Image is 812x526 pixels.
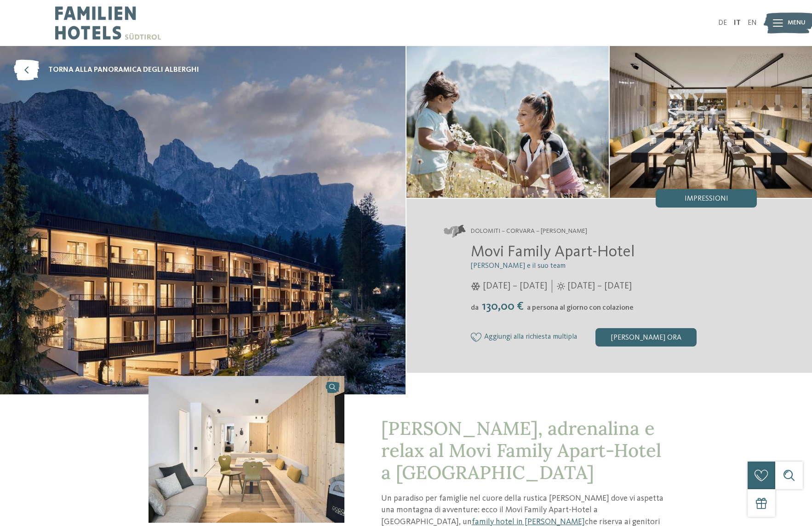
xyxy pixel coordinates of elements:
img: Una stupenda vacanza in famiglia a Corvara [610,46,812,198]
span: torna alla panoramica degli alberghi [48,65,199,75]
span: 130,00 € [480,301,526,312]
span: Movi Family Apart-Hotel [471,244,635,260]
a: torna alla panoramica degli alberghi [14,60,199,81]
span: Menu [788,18,806,28]
span: da [471,304,479,312]
span: a persona al giorno con colazione [527,304,634,312]
span: Aggiungi alla richiesta multipla [484,333,577,341]
span: [PERSON_NAME], adrenalina e relax al Movi Family Apart-Hotel a [GEOGRAPHIC_DATA] [381,416,661,484]
span: Impressioni [685,195,728,202]
span: [PERSON_NAME] e il suo team [471,262,566,270]
div: [PERSON_NAME] ora [595,328,697,347]
a: EN [748,19,757,27]
span: [DATE] – [DATE] [567,280,632,293]
img: Una stupenda vacanza in famiglia a Corvara [406,46,609,198]
i: Orari d'apertura inverno [471,282,480,290]
a: IT [734,19,741,27]
img: Una stupenda vacanza in famiglia a Corvara [149,376,344,523]
i: Orari d'apertura estate [557,282,565,290]
span: [DATE] – [DATE] [483,280,547,293]
a: DE [718,19,727,27]
span: Dolomiti – Corvara – [PERSON_NAME] [471,227,587,236]
a: family hotel in [PERSON_NAME] [472,518,585,526]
